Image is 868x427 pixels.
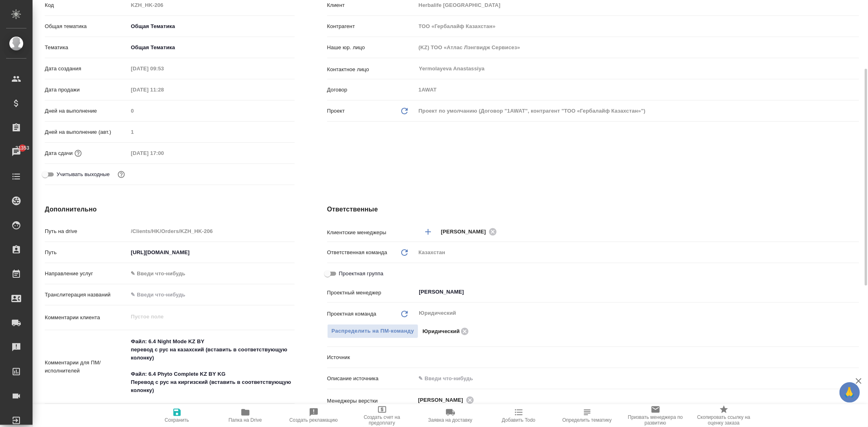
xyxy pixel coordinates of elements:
input: ✎ Введи что-нибудь [416,373,859,384]
p: Дней на выполнение (авт.) [45,128,128,136]
span: Учитывать выходные [57,170,110,179]
p: Общая тематика [45,22,128,30]
input: ✎ Введи что-нибудь [128,246,295,258]
div: Казахстан [416,246,859,259]
div: [PERSON_NAME] [441,227,500,237]
p: Описание источника [327,375,416,383]
p: Проектная команда [327,310,376,318]
p: Путь на drive [45,227,128,235]
span: Распределить на ПМ-команду [332,327,414,336]
p: Комментарии клиента [45,314,128,322]
p: Путь [45,248,128,257]
span: Скопировать ссылку на оценку заказа [695,414,753,426]
p: Клиент [327,1,416,9]
input: Пустое поле [128,225,295,237]
div: Проект по умолчанию (Договор "1AWAT", контрагент "ТОО «Гербалайф Казахстан»") [416,104,859,118]
p: Проектный менеджер [327,289,416,297]
button: Если добавить услуги и заполнить их объемом, то дата рассчитается автоматически [73,148,83,159]
p: Контрагент [327,22,416,30]
p: Дней на выполнение [45,107,128,115]
button: Выбери, если сб и вс нужно считать рабочими днями для выполнения заказа. [116,169,127,180]
input: Пустое поле [416,20,859,32]
input: Пустое поле [416,84,859,96]
button: 🙏 [840,382,860,403]
button: Добавить менеджера [418,222,438,242]
a: 21353 [2,142,31,162]
p: Юридический [422,327,459,335]
div: Общая Тематика [128,41,295,54]
div: [PERSON_NAME] [418,395,477,405]
span: [PERSON_NAME] [418,396,468,404]
button: Добавить Todo [485,404,553,427]
p: Менеджеры верстки [327,397,416,405]
span: Призвать менеджера по развитию [626,414,685,426]
button: Распределить на ПМ-команду [327,324,419,338]
p: Клиентские менеджеры [327,229,416,237]
span: 21353 [11,144,34,152]
p: Тематика [45,44,128,52]
p: Дата создания [45,65,128,73]
span: Добавить Todo [502,417,535,423]
button: Сохранить [143,404,211,427]
span: Определить тематику [562,417,612,423]
p: Наше юр. лицо [327,44,416,52]
button: Заявка на доставку [416,404,485,427]
div: Общая Тематика [128,20,295,33]
p: Комментарии для ПМ/исполнителей [45,359,128,375]
p: Контактное лицо [327,65,416,74]
button: Скопировать ссылку на оценку заказа [690,404,758,427]
p: Код [45,1,128,9]
span: Заявка на доставку [428,417,472,423]
span: Создать счет на предоплату [353,414,411,426]
span: Создать рекламацию [289,417,338,423]
input: Пустое поле [416,41,859,53]
span: [PERSON_NAME] [441,228,491,236]
button: Создать рекламацию [280,404,348,427]
p: Проект [327,107,345,115]
button: Определить тематику [553,404,621,427]
input: Пустое поле [128,126,295,138]
span: Проектная группа [339,270,383,278]
input: Пустое поле [128,147,199,159]
div: ​ [416,351,859,364]
input: Пустое поле [128,84,199,96]
p: Дата продажи [45,86,128,94]
span: В заказе уже есть ответственный ПМ или ПМ группа [327,324,419,338]
p: Направление услуг [45,270,128,278]
input: Пустое поле [128,105,295,117]
div: ✎ Введи что-нибудь [128,267,295,281]
button: Open [855,291,856,293]
button: Создать счет на предоплату [348,404,416,427]
span: Папка на Drive [229,417,262,423]
input: Пустое поле [128,63,199,74]
button: Призвать менеджера по развитию [621,404,690,427]
div: ✎ Введи что-нибудь [131,270,285,278]
h4: Дополнительно [45,205,295,214]
p: Транслитерация названий [45,291,128,299]
textarea: Файл: 6.4 Night Mode KZ BY перевод с рус на казахский (вставить в соответствующую колонку) Файл: ... [128,335,295,397]
p: Дата сдачи [45,149,73,157]
button: Папка на Drive [211,404,280,427]
button: Open [855,231,856,233]
p: Ответственная команда [327,248,387,257]
input: ✎ Введи что-нибудь [128,289,295,301]
h4: Ответственные [327,205,859,214]
p: Договор [327,86,416,94]
span: 🙏 [843,384,857,401]
p: Источник [327,353,416,362]
span: Сохранить [165,417,189,423]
